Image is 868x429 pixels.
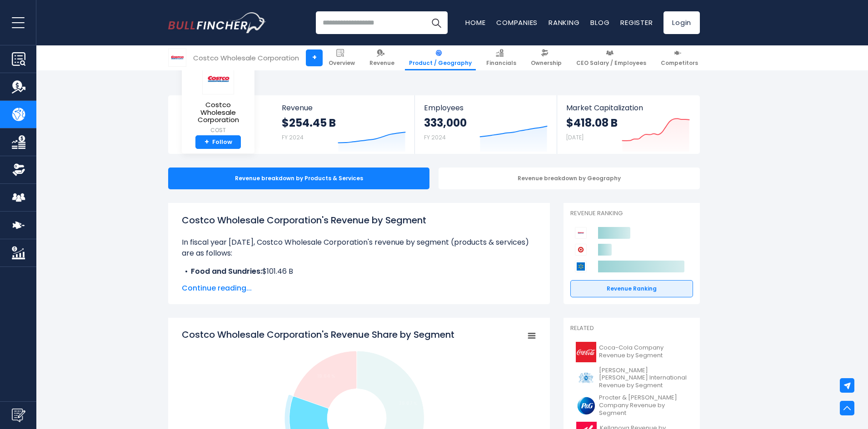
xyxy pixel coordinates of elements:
a: Employees 333,000 FY 2024 [415,95,556,154]
span: [PERSON_NAME] [PERSON_NAME] International Revenue by Segment [599,367,688,390]
img: COST logo [202,64,234,94]
a: Revenue Ranking [570,280,693,297]
img: Costco Wholesale Corporation competitors logo [575,227,587,239]
img: Walmart competitors logo [575,261,587,272]
span: Competitors [661,59,698,67]
a: Login [663,11,700,34]
a: Market Capitalization $418.08 B [DATE] [557,95,699,154]
img: KO logo [576,342,596,362]
div: Costco Wholesale Corporation [193,53,299,63]
button: Search [425,11,448,34]
h1: Costco Wholesale Corporation's Revenue by Segment [182,213,536,227]
a: + [306,49,323,66]
a: Revenue $254.45 B FY 2024 [273,95,415,154]
img: Ownership [12,163,25,177]
a: +Follow [195,135,241,149]
span: Revenue [369,59,394,67]
img: Target Corporation competitors logo [575,244,587,256]
a: Ownership [527,45,566,70]
span: Coca-Cola Company Revenue by Segment [599,344,688,360]
tspan: 39.87 % [399,400,418,407]
span: CEO Salary / Employees [576,59,646,67]
a: Go to homepage [168,12,266,33]
strong: 333,000 [424,116,467,130]
b: Food and Sundries: [191,266,262,276]
small: FY 2024 [282,133,304,141]
span: Ownership [531,59,562,67]
li: $101.46 B [182,266,536,277]
a: Competitors [657,45,702,70]
a: Costco Wholesale Corporation COST [189,64,248,135]
a: Home [465,18,485,27]
strong: + [205,138,209,146]
a: Coca-Cola Company Revenue by Segment [570,340,693,365]
span: Procter & [PERSON_NAME] Company Revenue by Segment [599,394,688,417]
a: Register [620,18,653,27]
a: CEO Salary / Employees [572,45,650,70]
span: Revenue [282,104,406,112]
span: Product / Geography [409,59,472,67]
a: Overview [324,45,359,70]
a: Product / Geography [405,45,476,70]
span: Market Capitalization [566,104,690,112]
a: Procter & [PERSON_NAME] Company Revenue by Segment [570,392,693,419]
img: Bullfincher logo [168,12,266,33]
small: COST [189,126,247,134]
span: Continue reading... [182,283,536,294]
strong: $254.45 B [282,116,336,130]
span: Costco Wholesale Corporation [189,101,247,124]
div: Revenue breakdown by Geography [439,168,700,189]
tspan: 19.64 % [317,373,335,380]
p: Related [570,325,693,332]
a: Revenue [365,45,399,70]
a: Financials [482,45,520,70]
img: PM logo [576,368,596,388]
a: Companies [496,18,538,27]
div: Revenue breakdown by Products & Services [168,168,429,189]
small: FY 2024 [424,133,446,141]
p: In fiscal year [DATE], Costco Wholesale Corporation's revenue by segment (products & services) ar... [182,237,536,259]
img: COST logo [169,49,186,66]
img: PG logo [576,395,596,416]
strong: $418.08 B [566,116,618,130]
a: [PERSON_NAME] [PERSON_NAME] International Revenue by Segment [570,365,693,392]
span: Financials [486,59,516,67]
p: Revenue Ranking [570,210,693,217]
a: Blog [590,18,609,27]
a: Ranking [549,18,579,27]
small: [DATE] [566,133,584,141]
span: Overview [329,59,355,67]
span: Employees [424,104,547,112]
tspan: Costco Wholesale Corporation's Revenue Share by Segment [182,328,454,341]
